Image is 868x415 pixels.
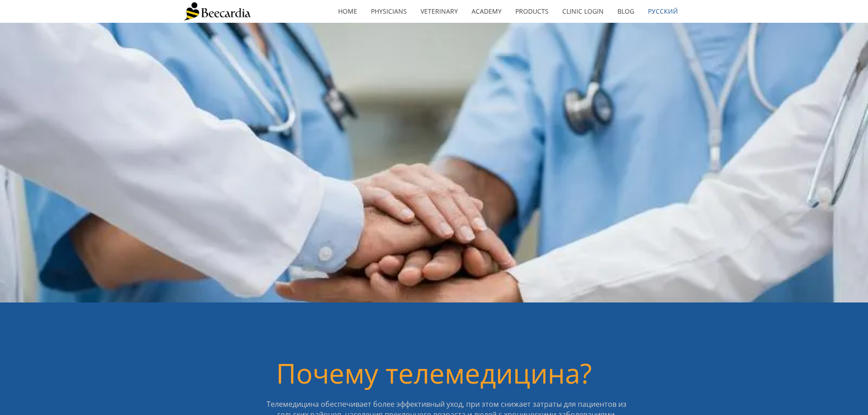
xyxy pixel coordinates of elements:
a: Products [508,1,555,22]
a: Physicians [364,1,414,22]
a: Academy [465,1,508,22]
a: Clinic Login [555,1,611,22]
span: Телемедицина обеспечивает более эффективный уход, при этом снижает затраты для пациентов из [267,399,627,409]
img: Beecardia [184,2,251,20]
a: Русский [641,1,685,22]
a: Veterinary [414,1,465,22]
a: home [331,1,364,22]
a: Blog [611,1,641,22]
span: Почему телемедицина? [276,354,592,392]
